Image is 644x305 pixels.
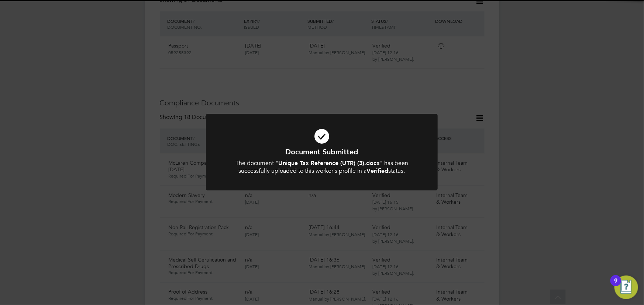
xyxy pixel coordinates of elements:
[367,167,389,174] b: Verified
[278,159,380,166] b: Unique Tax Reference (UTR) (3).docx
[614,281,617,290] div: 9
[226,159,418,175] div: The document " " has been successfully uploaded to this worker's profile in a status.
[226,147,418,157] h1: Document Submitted
[614,276,638,299] button: Open Resource Center, 9 new notifications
